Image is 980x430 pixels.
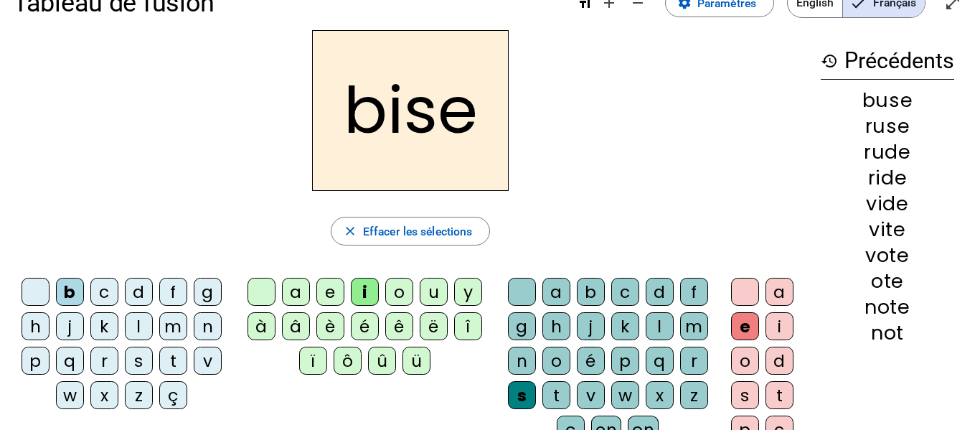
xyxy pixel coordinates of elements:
div: f [680,278,708,306]
div: l [646,312,674,340]
div: vite [821,220,954,239]
div: r [680,347,708,375]
div: d [125,278,153,306]
div: o [542,347,570,375]
div: ruse [821,116,954,136]
div: v [194,347,222,375]
div: note [821,297,954,317]
div: k [90,312,118,340]
div: v [577,381,605,409]
div: o [731,347,759,375]
div: a [282,278,310,306]
div: n [508,347,536,375]
div: c [90,278,118,306]
div: z [125,381,153,409]
div: ote [821,271,954,291]
div: s [125,347,153,375]
div: g [194,278,222,306]
mat-icon: close [343,224,357,238]
div: t [765,381,793,409]
div: a [542,278,570,306]
div: m [680,312,708,340]
div: n [194,312,222,340]
div: ï [299,347,327,375]
div: é [577,347,605,375]
div: ë [420,312,448,340]
div: ç [159,381,187,409]
div: m [159,312,187,340]
h3: Précédents [821,43,954,80]
div: x [646,381,674,409]
div: à [248,312,275,340]
div: ride [821,168,954,187]
div: p [611,347,639,375]
div: h [22,312,50,340]
div: w [56,381,84,409]
div: j [56,312,84,340]
div: o [385,278,413,306]
div: e [731,312,759,340]
div: r [90,347,118,375]
div: â [282,312,310,340]
div: k [611,312,639,340]
div: vote [821,246,954,265]
div: z [680,381,708,409]
div: t [159,347,187,375]
div: s [508,381,536,409]
div: î [454,312,482,340]
div: j [577,312,605,340]
div: t [542,381,570,409]
div: c [611,278,639,306]
mat-icon: history [821,52,838,70]
div: b [56,278,84,306]
h2: bise [312,30,509,191]
div: f [159,278,187,306]
div: ô [334,347,362,375]
div: a [765,278,793,306]
div: é [351,312,379,340]
div: p [22,347,50,375]
div: d [765,347,793,375]
div: y [454,278,482,306]
div: s [731,381,759,409]
div: buse [821,90,954,110]
div: b [577,278,605,306]
div: q [56,347,84,375]
div: ü [402,347,430,375]
div: i [765,312,793,340]
span: Effacer les sélections [363,222,472,241]
div: ê [385,312,413,340]
div: g [508,312,536,340]
div: d [646,278,674,306]
div: i [351,278,379,306]
div: q [646,347,674,375]
div: not [821,323,954,342]
div: u [420,278,448,306]
div: rude [821,142,954,162]
div: e [316,278,344,306]
div: l [125,312,153,340]
div: vide [821,194,954,213]
div: h [542,312,570,340]
div: è [316,312,344,340]
button: Effacer les sélections [331,217,491,246]
div: w [611,381,639,409]
div: x [90,381,118,409]
div: û [368,347,396,375]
